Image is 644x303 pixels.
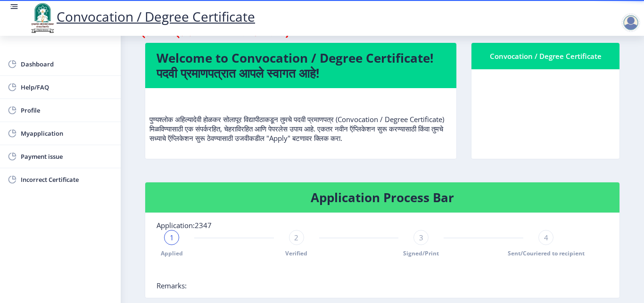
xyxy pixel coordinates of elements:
[161,249,183,257] span: Applied
[157,50,445,81] h4: Welcome to Convocation / Degree Certificate! पदवी प्रमाणपत्रात आपले स्वागत आहे!
[21,128,113,139] span: Myapplication
[21,58,113,70] span: Dashboard
[21,105,113,116] span: Profile
[403,249,439,257] span: Signed/Print
[508,249,585,257] span: Sent/Couriered to recipient
[294,233,298,242] span: 2
[157,221,212,230] span: Application:2347
[285,249,307,257] span: Verified
[544,233,548,242] span: 4
[21,174,113,185] span: Incorrect Certificate
[483,50,608,62] div: Convocation / Degree Certificate
[28,2,57,34] img: logo
[157,190,608,205] h4: Application Process Bar
[157,281,187,290] span: Remarks:
[28,8,255,25] a: Convocation / Degree Certificate
[170,233,174,242] span: 1
[149,96,452,143] p: पुण्यश्लोक अहिल्यादेवी होळकर सोलापूर विद्यापीठाकडून तुमचे पदवी प्रमाणपत्र (Convocation / Degree C...
[21,151,113,162] span: Payment issue
[21,82,113,93] span: Help/FAQ
[419,233,423,242] span: 3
